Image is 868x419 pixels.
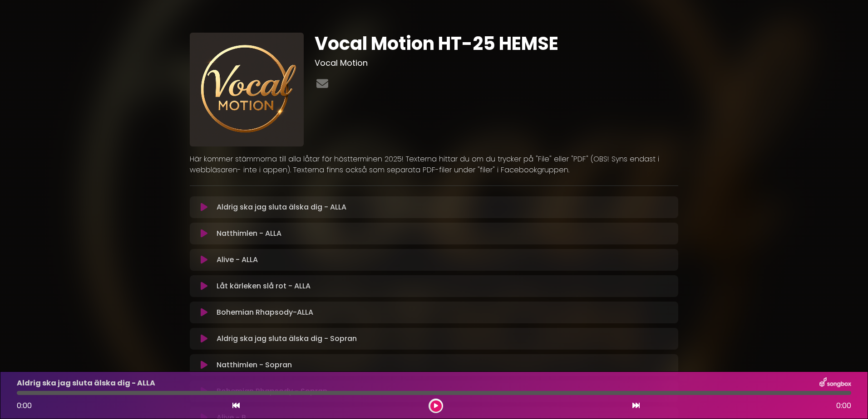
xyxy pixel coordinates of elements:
[17,378,155,389] p: Aldrig ska jag sluta älska dig - ALLA
[217,228,281,239] p: Natthimlen - ALLA
[819,377,851,389] img: songbox-logo-white.png
[315,58,678,68] h3: Vocal Motion
[217,307,313,318] p: Bohemian Rhapsody-ALLA
[190,154,678,175] p: Här kommer stämmorna till alla låtar för höstterminen 2025! Texterna hittar du om du trycker på "...
[190,33,304,146] img: pGlB4Q9wSIK9SaBErEAn
[17,400,32,411] span: 0:00
[217,254,258,265] p: Alive - ALLA
[217,333,357,344] p: Aldrig ska jag sluta älska dig - Sopran
[315,33,678,54] h1: Vocal Motion HT-25 HEMSE
[217,281,311,292] p: Låt kärleken slå rot - ALLA
[217,360,292,370] p: Natthimlen - Sopran
[836,400,851,411] span: 0:00
[217,202,346,213] p: Aldrig ska jag sluta älska dig - ALLA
